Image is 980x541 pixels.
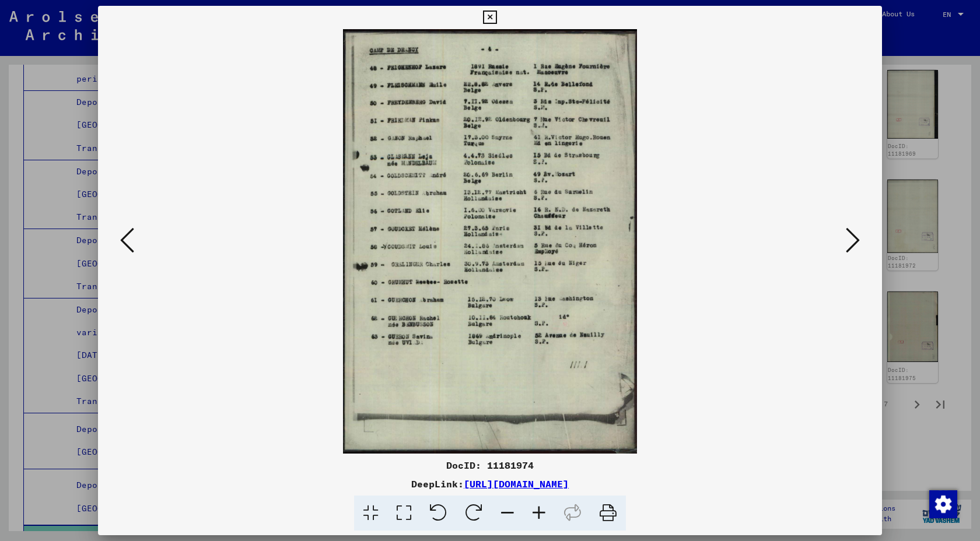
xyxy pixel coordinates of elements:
[929,490,957,518] div: Change consent
[98,477,882,491] div: DeepLink:
[98,458,882,472] div: DocID: 11181974
[138,29,842,454] img: 001.jpg
[464,478,569,490] a: [URL][DOMAIN_NAME]
[929,490,957,518] img: Change consent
